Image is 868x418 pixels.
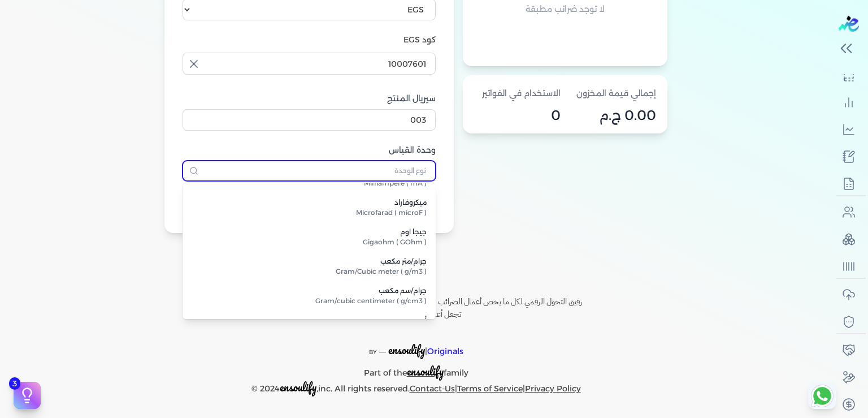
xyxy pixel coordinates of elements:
[388,341,425,359] span: ensoulify
[457,383,523,394] a: Terms of Service
[407,368,444,378] a: ensoulify
[410,383,455,394] a: Contact-Us
[226,380,606,397] p: © 2024 ,inc. All rights reserved. | |
[205,266,427,277] span: Gram/Cubic meter ( g/m3 )
[205,296,427,306] span: Gram/cubic centimeter ( g/cm3 )
[205,256,427,266] span: جرام/متر مكعب
[183,93,436,105] label: سيريال المنتج
[183,53,436,74] input: كود EGS
[205,197,427,208] span: ميكروفاراد
[205,227,427,237] span: جيجا اوم
[205,237,427,247] span: Gigaohm ( GOhm )
[205,178,427,188] span: Milliampere ( mA )
[839,16,859,32] img: logo
[379,346,386,353] sup: __
[205,286,427,296] span: جرام/سم مكعب
[525,383,581,394] a: Privacy Policy
[427,346,463,356] span: Originals
[570,87,656,101] p: إجمالي قيمة المخزون
[183,34,436,46] label: كود EGS
[205,315,427,325] span: أمبير
[474,87,561,101] p: الاستخدام في الفواتير
[407,363,444,380] span: ensoulify
[526,2,605,17] p: لا توجد ضرائب مطبقة
[183,109,436,131] input: ادخل كود المنتج لديك
[183,53,436,79] button: كود EGS
[14,382,41,409] button: 3
[570,108,656,123] p: 0.00 ج.م
[183,161,436,181] input: نوع الوحدة
[183,183,436,319] ul: نوع الوحدة
[474,108,561,123] p: 0
[183,144,436,156] label: وحدة القياس
[226,360,606,381] p: Part of the family
[369,348,377,356] span: BY
[280,378,316,396] span: ensoulify
[205,208,427,218] span: Microfarad ( microF )
[226,329,606,360] p: |
[9,377,20,390] span: 3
